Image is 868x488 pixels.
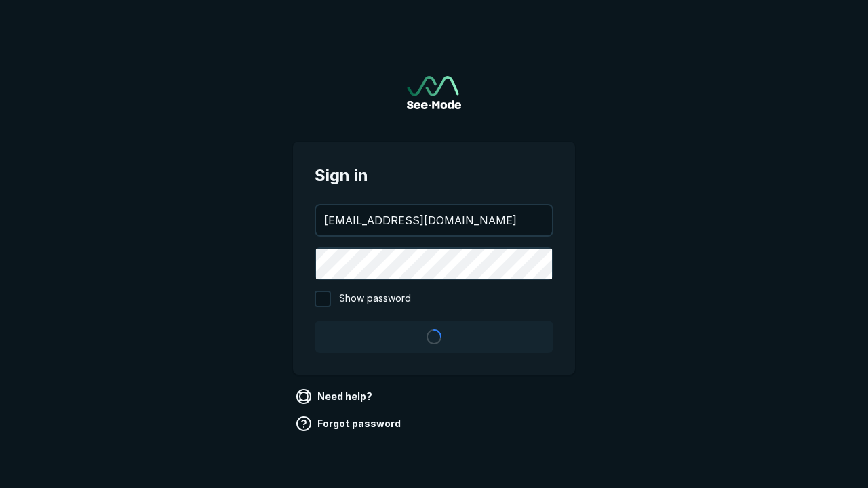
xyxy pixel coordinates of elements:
a: Need help? [293,386,378,407]
img: See-Mode Logo [407,76,461,109]
span: Show password [339,291,411,307]
a: Go to sign in [407,76,461,109]
span: Sign in [315,163,553,188]
input: your@email.com [316,205,552,235]
a: Forgot password [293,413,406,434]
